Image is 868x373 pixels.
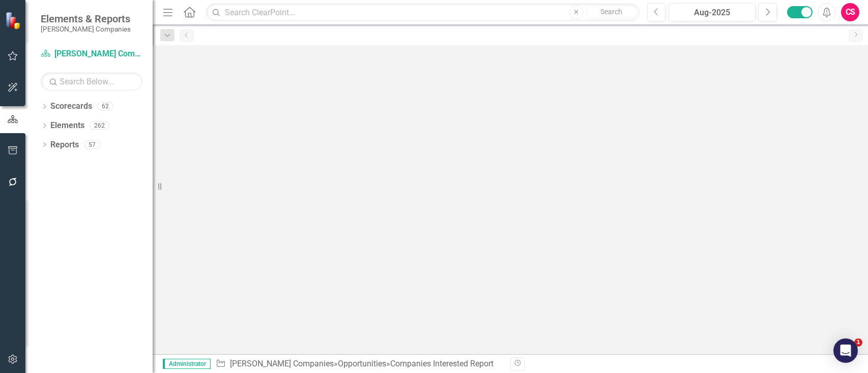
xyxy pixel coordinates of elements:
[669,3,756,21] button: Aug-2025
[41,25,131,33] small: [PERSON_NAME] Companies
[50,139,79,151] a: Reports
[41,48,142,60] a: [PERSON_NAME] Companies
[390,359,494,368] div: Companies Interested Report
[206,4,639,21] input: Search ClearPoint...
[854,338,862,347] span: 1
[338,359,386,368] a: Opportunities
[5,12,23,29] img: ClearPoint Strategy
[586,5,637,19] button: Search
[163,359,211,369] span: Administrator
[50,120,84,132] a: Elements
[833,338,858,363] div: Open Intercom Messenger
[41,73,142,90] input: Search Below...
[672,7,752,19] div: Aug-2025
[97,102,113,111] div: 62
[90,121,109,130] div: 262
[841,3,859,21] button: CS
[216,358,503,370] div: » »
[50,101,92,112] a: Scorecards
[230,359,334,368] a: [PERSON_NAME] Companies
[84,140,100,149] div: 57
[41,13,131,25] span: Elements & Reports
[600,8,622,16] span: Search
